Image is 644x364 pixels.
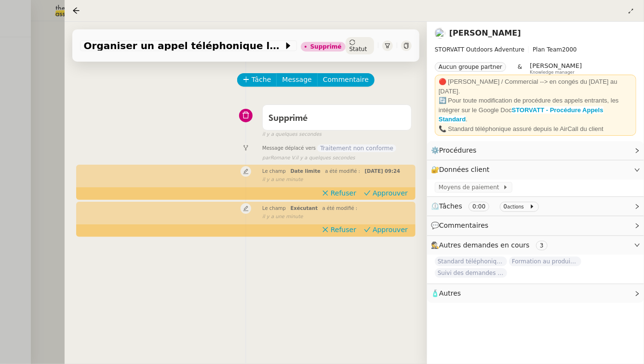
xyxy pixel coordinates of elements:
div: 🔐Données client [427,160,644,179]
span: Suivi des demandes / procédures en cours Storvatt - Client [PERSON_NAME] Jeandet [435,268,507,278]
span: Date limite [291,169,321,174]
div: 🔴 [PERSON_NAME] / Commercial --> en congés du [DATE] au [DATE]. [439,77,632,96]
span: par [262,154,270,162]
span: Le champ [262,206,286,211]
span: Refuser [331,225,356,234]
small: Romane V. [262,154,355,162]
img: users%2FRcIDm4Xn1TPHYwgLThSv8RQYtaM2%2Favatar%2F95761f7a-40c3-4bb5-878d-fe785e6f95b2 [435,28,445,39]
a: STORVATT - Procédure Appels Standard [439,106,604,123]
span: Commentaires [439,221,488,229]
button: Refuser [318,188,360,198]
span: STORVATT Outdoors Adventure [435,46,524,53]
div: 🧴Autres [427,284,644,303]
button: Commentaire [317,73,375,87]
span: ⚙️ [431,145,481,156]
nz-tag: 0:00 [469,202,489,211]
span: Formation au produit Storvatt [509,257,581,266]
span: 0 [504,203,508,210]
span: 2000 [562,46,577,53]
span: Statut [349,46,367,52]
span: il y a une minute [262,176,303,184]
span: il y a quelques secondes [296,154,355,162]
span: Message [282,74,311,85]
span: il y a une minute [262,213,303,221]
span: ⏲️ [431,202,543,210]
span: Approuver [373,188,408,198]
div: 🕵️Autres demandes en cours 3 [427,236,644,255]
app-user-label: Knowledge manager [530,62,582,75]
div: ⚙️Procédures [427,141,644,160]
span: 🔐 [431,164,494,175]
span: Autres demandes en cours [439,241,530,249]
div: Supprimé [310,44,342,50]
span: Refuser [331,188,356,198]
div: 🔄 Pour toute modification de procédure des appels entrants, les intégrer sur le Google Doc . [439,96,632,124]
span: [DATE] 09:24 [365,169,400,174]
div: 📞 Standard téléphonique assuré depuis le AirCall du client [439,124,632,134]
span: Moyens de paiement [439,182,503,192]
span: 🕵️ [431,241,551,249]
div: ⏲️Tâches 0:00 0actions [427,197,644,216]
span: Traitement non conforme [317,144,396,152]
button: Approuver [360,188,412,198]
span: Le champ [262,169,286,174]
span: [PERSON_NAME] [530,62,582,69]
span: Exécutant [291,206,318,211]
button: Message [276,73,317,87]
span: il y a quelques secondes [262,130,322,139]
span: a été modifié : [325,169,360,174]
span: 💬 [431,221,493,229]
div: 💬Commentaires [427,216,644,235]
a: [PERSON_NAME] [449,28,521,38]
button: Refuser [318,224,360,235]
small: actions [507,204,524,209]
span: Knowledge manager [530,70,575,75]
span: Approuver [373,225,408,234]
button: Approuver [360,224,412,235]
span: Standard téléphonique - septembre 2025 [435,257,507,266]
span: Commentaire [323,74,369,85]
button: Tâche [237,73,277,87]
span: Supprimé [268,114,308,123]
nz-tag: Aucun groupe partner [435,62,506,72]
span: Organiser un appel téléphonique le [DATE] [84,41,283,51]
span: a été modifié : [322,206,358,211]
span: Message déplacé vers [262,144,316,154]
span: Plan Team [533,46,562,53]
nz-tag: 3 [536,241,548,250]
span: Tâche [252,74,271,85]
span: Procédures [439,146,477,154]
span: & [518,62,522,75]
span: Tâches [439,202,462,210]
span: 🧴 [431,289,461,297]
span: Données client [439,166,490,173]
span: Autres [439,289,461,297]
